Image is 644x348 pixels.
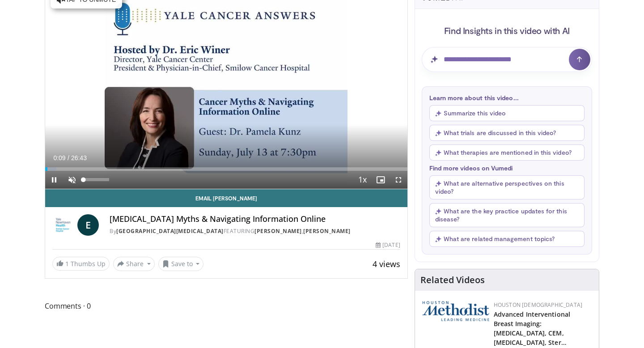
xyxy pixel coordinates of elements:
button: What trials are discussed in this video? [429,125,585,141]
span: 4 views [373,259,400,269]
button: Fullscreen [390,171,407,189]
img: Yale Cancer Center [52,214,74,236]
button: Unmute [63,171,81,189]
div: By FEATURING , [110,227,400,235]
button: Enable picture-in-picture mode [372,171,390,189]
a: E [77,214,99,236]
a: 1 Thumbs Up [52,257,110,271]
span: 26:43 [71,154,87,161]
div: [DATE] [376,241,400,249]
button: What are related management topics? [429,231,585,247]
a: Advanced Interventional Breast Imaging: [MEDICAL_DATA], CEM, [MEDICAL_DATA], Ster… [494,310,570,347]
span: / [68,154,69,161]
h4: Find Insights in this video with AI [422,25,592,36]
span: Comments 0 [45,300,408,312]
a: [PERSON_NAME] [303,227,351,235]
img: 5e4488cc-e109-4a4e-9fd9-73bb9237ee91.png.150x105_q85_autocrop_double_scale_upscale_version-0.2.png [422,301,489,321]
div: Progress Bar [45,167,407,171]
p: Find more videos on Vumedi [429,164,585,172]
button: Playback Rate [354,171,372,189]
h4: [MEDICAL_DATA] Myths & Navigating Information Online [110,214,400,224]
input: Question for AI [422,47,592,72]
a: [PERSON_NAME] [254,227,302,235]
a: Email [PERSON_NAME] [45,189,407,207]
button: What therapies are mentioned in this video? [429,144,585,161]
button: What are the key practice updates for this disease? [429,203,585,227]
h4: Related Videos [420,275,485,285]
button: What are alternative perspectives on this video? [429,175,585,199]
button: Pause [45,171,63,189]
span: 0:09 [53,154,65,161]
a: [GEOGRAPHIC_DATA][MEDICAL_DATA] [116,227,224,235]
span: 1 [65,259,69,268]
button: Summarize this video [429,105,585,121]
button: Share [113,257,155,271]
p: Learn more about this video... [429,94,585,102]
button: Save to [158,257,204,271]
a: Houston [DEMOGRAPHIC_DATA] [494,301,582,309]
div: Volume Level [83,178,109,181]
